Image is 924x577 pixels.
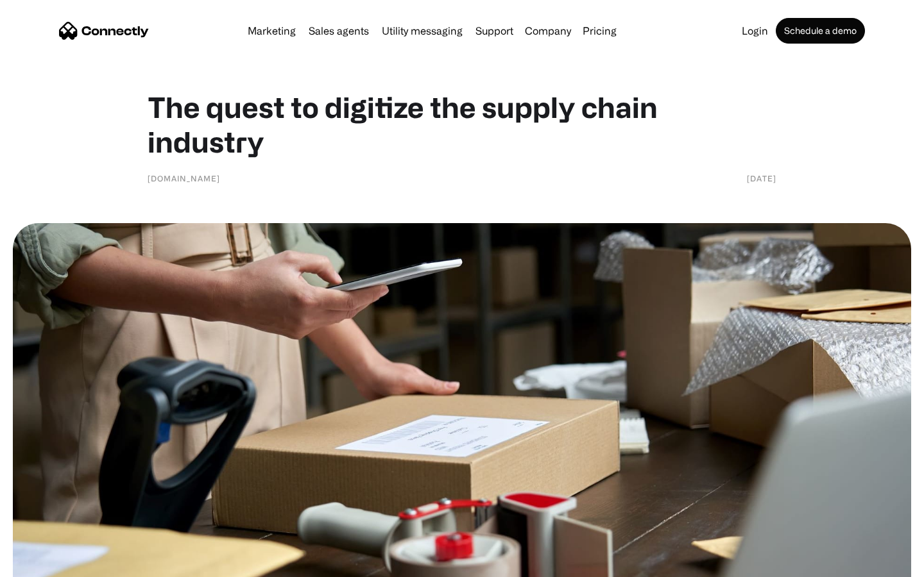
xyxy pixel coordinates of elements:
[26,555,77,573] ul: Language list
[776,18,865,44] a: Schedule a demo
[737,26,773,36] a: Login
[148,172,220,185] div: [DOMAIN_NAME]
[13,555,77,573] aside: Language selected: English
[304,26,374,36] a: Sales agents
[470,26,518,36] a: Support
[148,90,776,159] h1: The quest to digitize the supply chain industry
[747,172,776,185] div: [DATE]
[577,26,622,36] a: Pricing
[243,26,301,36] a: Marketing
[525,22,571,40] div: Company
[377,26,468,36] a: Utility messaging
